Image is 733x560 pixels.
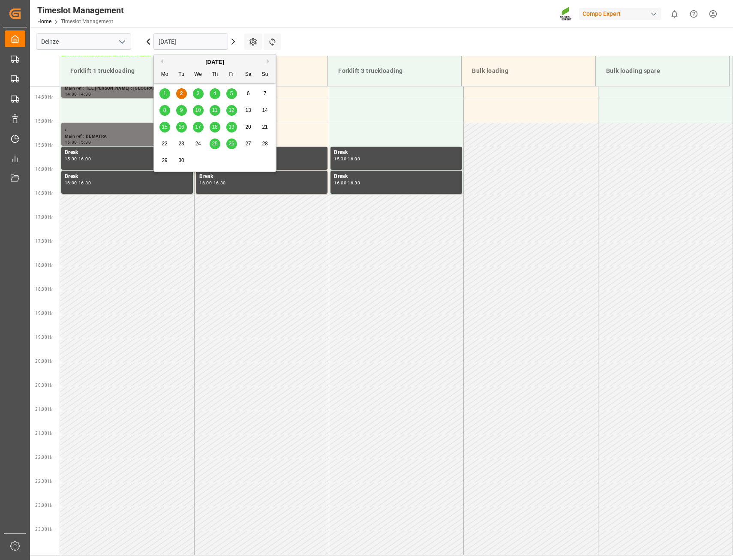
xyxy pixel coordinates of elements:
button: Help Center [684,4,703,24]
span: 4 [213,90,216,96]
div: Choose Friday, September 5th, 2025 [226,88,237,99]
span: 1 [163,90,166,96]
button: show 0 new notifications [665,4,684,24]
span: 25 [212,141,217,147]
span: 7 [264,90,267,96]
input: DD.MM.YYYY [153,33,228,50]
div: Tu [176,69,187,80]
div: Choose Sunday, September 28th, 2025 [260,138,270,149]
div: Choose Sunday, September 14th, 2025 [260,105,270,116]
div: Forklift 3 truckloading [335,63,454,79]
span: 23 [178,141,184,147]
div: Bulk loading spare [603,63,722,79]
span: 22:00 Hr [35,455,53,460]
div: Choose Tuesday, September 9th, 2025 [176,105,187,116]
div: Choose Saturday, September 20th, 2025 [243,122,254,132]
div: 16:00 [348,157,360,161]
span: 30 [178,157,184,163]
div: Choose Saturday, September 13th, 2025 [243,105,254,116]
span: 14:30 Hr [35,95,53,99]
span: 28 [262,141,267,147]
div: Choose Thursday, September 25th, 2025 [210,138,220,149]
span: 15:30 Hr [35,143,53,148]
div: Choose Thursday, September 4th, 2025 [210,88,220,99]
span: 18:00 Hr [35,263,53,268]
div: 15:30 [78,140,91,144]
span: 22:30 Hr [35,479,53,484]
span: 19:00 Hr [35,311,53,316]
span: 20:30 Hr [35,383,53,388]
div: Choose Monday, September 15th, 2025 [159,122,170,132]
div: - [77,92,78,96]
div: , [65,124,189,133]
div: - [77,140,78,144]
span: 19 [228,124,234,130]
div: Choose Sunday, September 21st, 2025 [260,122,270,132]
span: 21:30 Hr [35,431,53,436]
span: 18:30 Hr [35,287,53,292]
div: Choose Monday, September 8th, 2025 [159,105,170,116]
div: Choose Thursday, September 18th, 2025 [210,122,220,132]
div: Choose Monday, September 1st, 2025 [159,88,170,99]
div: 16:00 [65,181,77,185]
div: month 2025-09 [156,85,273,169]
span: 20 [245,124,251,130]
div: 15:00 [65,140,77,144]
div: Main ref : DEMATRA [65,133,189,140]
input: Type to search/select [36,33,131,50]
span: 22 [162,141,167,147]
div: 16:00 [334,181,346,185]
div: Choose Tuesday, September 16th, 2025 [176,122,187,132]
div: 16:30 [78,181,91,185]
span: 19:30 Hr [35,335,53,340]
div: - [212,181,213,185]
div: Choose Thursday, September 11th, 2025 [210,105,220,116]
span: 20:00 Hr [35,359,53,364]
div: 14:30 [78,92,91,96]
span: 8 [163,107,166,113]
button: open menu [115,35,128,48]
div: Choose Wednesday, September 24th, 2025 [193,138,204,149]
span: 10 [195,107,201,113]
div: Choose Wednesday, September 17th, 2025 [193,122,204,132]
div: Bulk loading [469,63,588,79]
button: Next Month [267,59,272,64]
div: Choose Tuesday, September 23rd, 2025 [176,138,187,149]
span: 16:30 Hr [35,191,53,196]
div: 16:00 [199,181,212,185]
span: 14 [262,107,267,113]
div: 16:00 [78,157,91,161]
span: 9 [180,107,183,113]
div: Choose Wednesday, September 10th, 2025 [193,105,204,116]
div: We [193,69,204,80]
div: Choose Monday, September 29th, 2025 [159,155,170,166]
div: [DATE] [154,58,276,66]
div: Compo Expert [579,8,661,20]
span: 17:30 Hr [35,239,53,244]
span: 23:00 Hr [35,503,53,508]
div: Choose Tuesday, September 30th, 2025 [176,155,187,166]
div: Break [199,172,324,181]
div: 16:30 [213,181,226,185]
span: 24 [195,141,201,147]
div: 14:00 [65,92,77,96]
span: 21:00 Hr [35,407,53,412]
span: 2 [180,90,183,96]
div: 16:30 [348,181,360,185]
div: Fr [226,69,237,80]
div: - [346,157,348,161]
div: Choose Saturday, September 6th, 2025 [243,88,254,99]
div: Choose Wednesday, September 3rd, 2025 [193,88,204,99]
div: - [77,157,78,161]
span: 5 [230,90,233,96]
div: Choose Friday, September 19th, 2025 [226,122,237,132]
span: 26 [228,141,234,147]
div: Th [210,69,220,80]
span: 15 [162,124,167,130]
div: 15:30 [334,157,346,161]
div: Choose Monday, September 22nd, 2025 [159,138,170,149]
span: 13 [245,107,251,113]
span: 16 [178,124,184,130]
div: Break [334,172,459,181]
span: 3 [197,90,200,96]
